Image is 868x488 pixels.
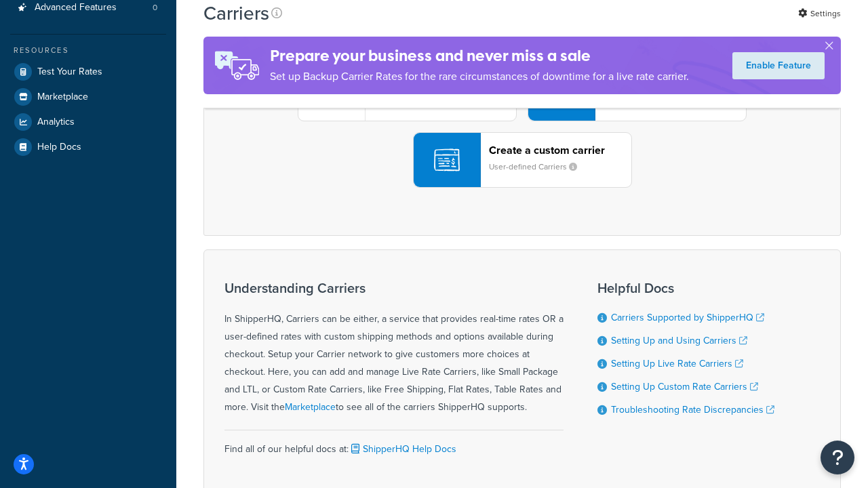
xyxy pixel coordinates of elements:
div: In ShipperHQ, Carriers can be either, a service that provides real-time rates OR a user-defined r... [224,281,564,416]
button: Open Resource Center [821,441,854,474]
span: Help Docs [37,142,81,153]
a: Marketplace [285,400,336,414]
button: Create a custom carrierUser-defined Carriers [413,132,632,188]
a: Enable Feature [732,52,825,79]
span: 0 [153,2,157,14]
a: Test Your Rates [10,60,166,84]
div: Find all of our helpful docs at: [224,430,564,458]
a: ShipperHQ Help Docs [349,442,456,456]
p: Set up Backup Carrier Rates for the rare circumstances of downtime for a live rate carrier. [270,67,689,86]
a: Settings [798,4,841,23]
span: Marketplace [37,91,88,103]
a: Marketplace [10,85,166,109]
a: Help Docs [10,135,166,159]
h4: Prepare your business and never miss a sale [270,45,689,67]
small: User-defined Carriers [489,161,588,173]
a: Setting Up Custom Rate Carriers [611,380,758,394]
span: Analytics [37,117,75,128]
h3: Understanding Carriers [224,281,564,296]
header: Create a custom carrier [489,144,631,157]
span: Test Your Rates [37,66,102,78]
img: ad-rules-rateshop-fe6ec290ccb7230408bd80ed9643f0289d75e0ffd9eb532fc0e269fcd187b520.png [203,37,270,94]
img: icon-carrier-custom-c93b8a24.svg [434,147,460,173]
a: Setting Up Live Rate Carriers [611,357,743,371]
a: Carriers Supported by ShipperHQ [611,310,764,325]
h3: Helpful Docs [597,281,774,296]
a: Setting Up and Using Carriers [611,333,747,348]
a: Troubleshooting Rate Discrepancies [611,403,774,417]
a: Analytics [10,110,166,134]
span: Advanced Features [35,2,117,14]
div: Resources [10,45,166,56]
